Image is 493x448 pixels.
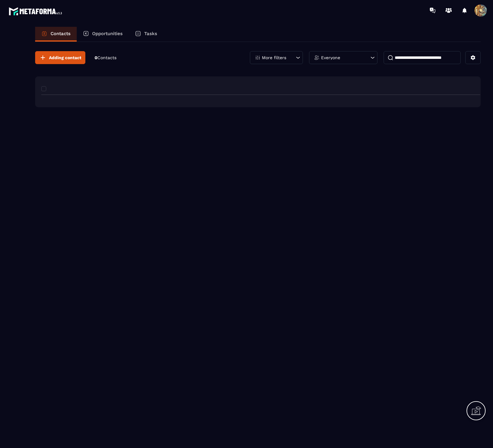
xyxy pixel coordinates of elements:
[77,27,129,42] a: Opportunities
[9,6,64,17] img: logo
[92,31,123,36] p: Opportunities
[35,27,77,42] a: Contacts
[262,55,286,60] p: More filters
[35,51,85,64] button: Adding contact
[97,55,116,60] span: Contacts
[129,27,163,42] a: Tasks
[51,31,71,36] p: Contacts
[49,55,81,61] span: Adding contact
[95,55,116,61] p: 0
[144,31,157,36] p: Tasks
[321,55,340,60] p: Everyone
